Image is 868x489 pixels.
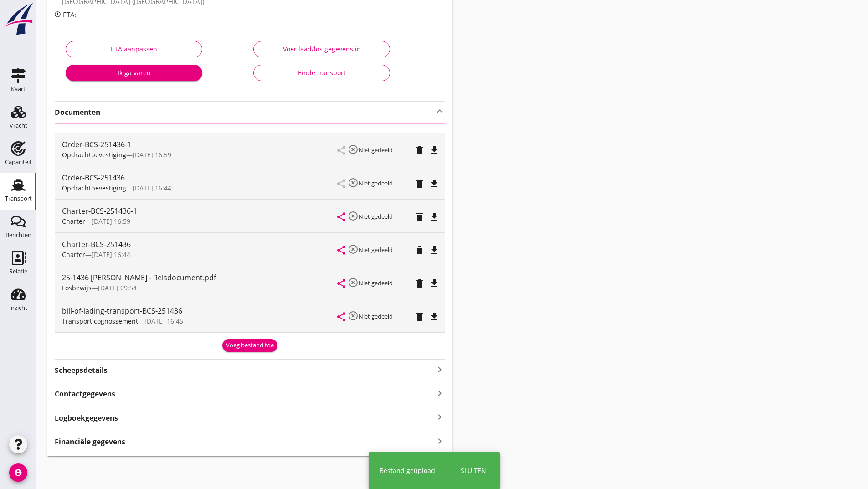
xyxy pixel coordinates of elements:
i: file_download [429,311,440,322]
i: share [336,245,347,256]
div: Sluiten [461,466,486,475]
span: Opdrachtbevestiging [62,184,126,192]
div: — [62,216,338,226]
i: file_download [429,245,440,256]
div: Charter-BCS-251436 [62,239,338,250]
strong: Contactgegevens [55,389,115,399]
div: Capaciteit [5,159,32,165]
i: share [336,278,347,289]
i: highlight_off [348,277,359,288]
span: [DATE] 16:59 [133,150,171,159]
i: keyboard_arrow_right [434,435,445,447]
div: Transport [5,196,32,201]
div: 25-1436 [PERSON_NAME] - Reisdocument.pdf [62,272,338,283]
i: delete [414,245,425,256]
span: ETA: [63,10,77,19]
div: Einde transport [261,68,382,77]
div: Order-BCS-251436-1 [62,139,338,150]
strong: Logboekgegevens [55,413,118,423]
button: Voer laad/los gegevens in [253,41,390,57]
i: file_download [429,178,440,189]
i: file_download [429,145,440,156]
span: Charter [62,250,85,259]
i: keyboard_arrow_right [434,363,445,376]
div: Ik ga varen [73,68,195,77]
img: logo-small.a267ee39.svg [2,2,35,36]
button: ETA aanpassen [66,41,202,57]
i: delete [414,278,425,289]
span: Losbewijs [62,283,92,292]
button: Voeg bestand toe [222,339,277,352]
small: Niet gedeeld [359,212,393,221]
i: account_circle [9,463,27,482]
small: Niet gedeeld [359,279,393,287]
small: Niet gedeeld [359,146,393,154]
i: highlight_off [348,310,359,321]
span: Charter [62,217,85,226]
div: Kaart [11,86,26,92]
span: [DATE] 16:44 [133,184,171,192]
i: delete [414,145,425,156]
i: highlight_off [348,144,359,155]
div: Inzicht [9,305,27,311]
strong: Financiële gegevens [55,437,125,447]
div: Voer laad/los gegevens in [261,44,382,54]
i: highlight_off [348,211,359,221]
span: Transport cognossement [62,317,138,325]
i: keyboard_arrow_right [434,387,445,399]
span: [DATE] 09:54 [98,283,137,292]
strong: Documenten [55,107,434,118]
div: — [62,183,338,193]
i: highlight_off [348,177,359,188]
button: Sluiten [458,463,489,478]
i: keyboard_arrow_right [434,411,445,423]
i: share [336,311,347,322]
div: Vracht [10,123,27,129]
i: share [336,211,347,222]
div: bill-of-lading-transport-BCS-251436 [62,305,338,316]
div: — [62,150,338,160]
div: — [62,316,338,326]
i: keyboard_arrow_up [434,106,445,117]
div: — [62,283,338,293]
strong: Scheepsdetails [55,365,108,376]
small: Niet gedeeld [359,246,393,254]
div: Berichten [5,232,31,238]
button: Ik ga varen [66,65,202,81]
i: file_download [429,211,440,222]
small: Niet gedeeld [359,312,393,320]
div: Charter-BCS-251436-1 [62,206,338,216]
span: [DATE] 16:44 [92,250,130,259]
i: file_download [429,278,440,289]
div: Relatie [9,268,27,274]
button: Einde transport [253,65,390,81]
div: Order-BCS-251436 [62,172,338,183]
i: delete [414,311,425,322]
div: ETA aanpassen [73,44,195,54]
i: delete [414,211,425,222]
div: — [62,250,338,259]
span: [DATE] 16:59 [92,217,130,226]
div: Bestand geüpload [380,466,435,475]
div: Voeg bestand toe [226,341,274,350]
span: Opdrachtbevestiging [62,150,126,159]
i: highlight_off [348,244,359,255]
i: delete [414,178,425,189]
span: [DATE] 16:45 [144,317,183,325]
small: Niet gedeeld [359,179,393,187]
